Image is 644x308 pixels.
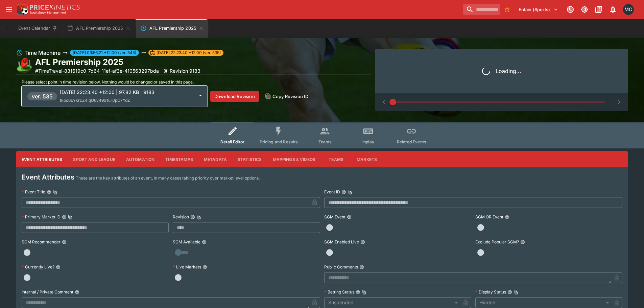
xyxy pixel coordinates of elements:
[62,240,67,244] button: SGM Recommender
[351,151,382,167] button: Markets
[3,3,15,16] button: open drawer
[324,297,460,308] div: Suspended
[190,215,195,219] button: RevisionCopy To Clipboard
[160,151,198,167] button: Timestamps
[121,151,160,167] button: Automation
[623,4,634,15] div: Matt Oliver
[35,57,200,67] h2: Copy To Clipboard
[22,239,61,245] p: SGM Recommender
[362,139,374,144] span: Inplay
[30,5,80,10] img: PriceKinetics
[475,214,503,220] p: SGM OR Event
[22,289,73,295] p: Internal / Private Comment
[220,139,244,144] span: Detail Editor
[324,239,359,245] p: SGM Enabled Live
[324,289,354,295] p: Betting Status
[15,3,28,16] img: PriceKinetics Logo
[578,3,591,16] button: Toggle light/dark mode
[75,290,79,294] button: Internal / Private Comment
[63,19,135,38] button: AFL Premiership 2025
[76,175,260,182] p: These are the key attributes of an event, in many cases taking priority over market level options.
[68,215,73,219] button: Copy To Clipboard
[53,190,57,194] button: Copy To Clipboard
[232,151,267,167] button: Statistics
[564,3,576,16] button: Connected to PK
[348,190,352,194] button: Copy To Clipboard
[32,92,53,100] h6: ver. 535
[173,214,189,220] p: Revision
[347,215,352,219] button: SGM Event
[16,151,68,167] button: Event Attributes
[170,67,200,74] p: Revision 9183
[60,98,132,103] span: tkpd6EYkrcZ4lqO6v49S1uIIJpO7YdZ_
[22,79,194,85] span: Please select point in time revision below. Nothing would be changed or saved in this page.
[202,240,207,244] button: SGM Available
[360,240,365,244] button: SGM Enabled Live
[22,189,45,195] p: Event Title
[321,151,351,167] button: Teams
[62,215,67,219] button: Primary Market IDCopy To Clipboard
[515,4,562,15] button: Select Tenant
[621,2,636,17] button: Matt Oliver
[356,290,360,294] button: Betting StatusCopy To Clipboard
[56,265,61,269] button: Currently Live?
[514,290,518,294] button: Copy To Clipboard
[267,151,321,167] button: Mappings & Videos
[14,19,62,38] button: Event Calendar
[260,139,298,144] span: Pricing and Results
[173,239,200,245] p: SGM Available
[211,122,433,148] div: Event type filters
[154,50,223,56] span: [DATE] 22:23:40 +12:00 (ver. 535)
[262,91,313,102] button: Copy Revision ID
[35,67,159,74] p: Copy To Clipboard
[318,139,332,144] span: Teams
[22,264,54,270] p: Currently Live?
[324,264,358,270] p: Public Comments
[22,173,74,182] h4: Event Attributes
[607,3,619,16] button: Notifications
[397,139,426,144] span: Related Events
[60,89,194,96] p: [DATE] 22:23:40 +12:00 | 97.82 KB | 9183
[136,19,208,38] button: AFL Premiership 2025
[324,189,340,195] p: Event ID
[68,151,120,167] button: Sport and League
[463,4,500,15] input: search
[198,151,232,167] button: Metadata
[47,190,51,194] button: Event TitleCopy To Clipboard
[381,54,622,88] div: Loading...
[30,11,66,14] img: Sportsbook Management
[22,214,61,220] p: Primary Market ID
[593,3,605,16] button: Documentation
[502,4,512,15] button: No Bookmarks
[70,50,139,56] span: [DATE] 09:56:21 +12:00 (ver. 545)
[505,215,509,219] button: SGM OR Event
[210,91,259,102] button: Download Revision
[173,264,201,270] p: Live Markets
[341,190,346,194] button: Event IDCopy To Clipboard
[475,239,519,245] p: Exclude Popular SGM?
[475,297,612,308] div: Hidden
[507,290,512,294] button: Display StatusCopy To Clipboard
[24,49,61,57] h6: Time Machine
[520,240,525,244] button: Exclude Popular SGM?
[324,214,345,220] p: SGM Event
[196,215,201,219] button: Copy To Clipboard
[359,265,364,269] button: Public Comments
[475,289,506,295] p: Display Status
[16,57,32,74] img: australian_rules.png
[202,265,207,269] button: Live Markets
[362,290,366,294] button: Copy To Clipboard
